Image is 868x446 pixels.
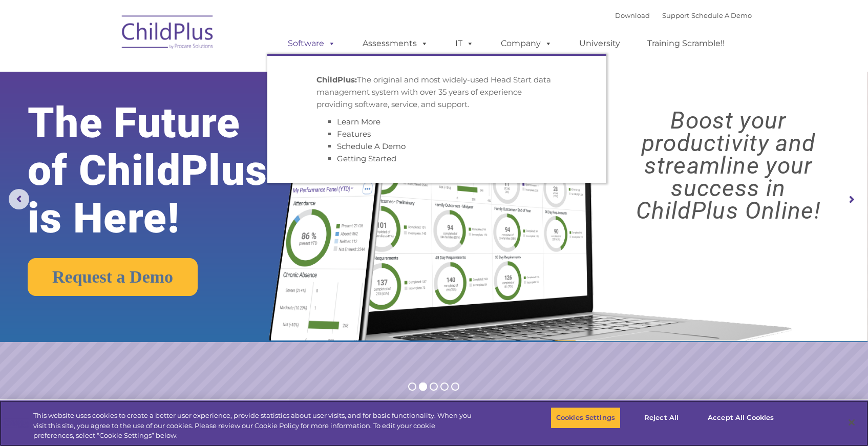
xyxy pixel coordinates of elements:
a: Getting Started [337,154,396,163]
a: Schedule A Demo [691,11,752,19]
a: Request a Demo [28,258,198,296]
a: Assessments [352,33,438,54]
a: Learn More [337,117,380,126]
button: Accept All Cookies [702,407,779,429]
a: University [569,33,630,54]
a: Download [615,11,650,19]
span: Phone number [142,110,186,117]
p: The original and most widely-used Head Start data management system with over 35 years of experie... [316,74,557,111]
button: Close [840,411,863,434]
a: Support [662,11,689,19]
button: Reject All [629,407,693,429]
a: IT [445,33,484,54]
strong: ChildPlus: [316,75,357,84]
rs-layer: Boost your productivity and streamline your success in ChildPlus Online! [600,109,857,222]
span: Last name [142,68,174,75]
button: Cookies Settings [551,407,621,429]
a: Schedule A Demo [337,141,406,151]
img: ChildPlus by Procare Solutions [117,8,219,59]
a: Training Scramble!! [637,33,735,54]
a: Features [337,129,371,139]
a: Company [491,33,562,54]
rs-layer: The Future of ChildPlus is Here! [28,99,305,242]
div: This website uses cookies to create a better user experience, provide statistics about user visit... [33,411,477,441]
a: Software [278,33,346,54]
font: | [615,11,752,19]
